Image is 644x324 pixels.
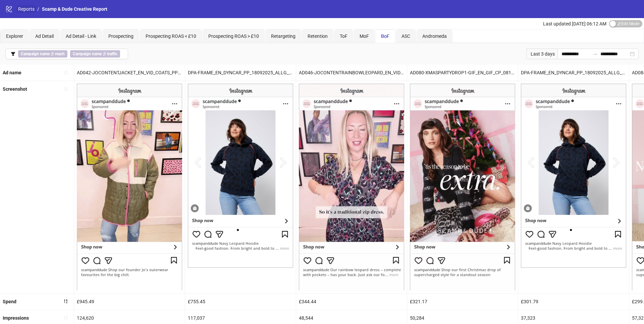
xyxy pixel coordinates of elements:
div: AD042-JOCONTENTJACKET_EN_VID_COATS_PP_24092025_F_NSE_SC13_USP14_ANDROMEDA_ [74,65,185,81]
div: £755.45 [185,294,296,310]
div: £945.49 [74,294,185,310]
span: Prospecting ROAS < £10 [146,33,196,39]
span: to [592,51,598,57]
img: Screenshot 120234510371280005 [188,84,293,268]
b: Ad name [3,70,21,75]
div: DPA-FRAME_EN_DYNCAR_PP_18092025_ALLG_CC_SC3_None_ALLPRODUCTS_NEON_FRAME [185,65,296,81]
span: ∌ [18,50,67,58]
span: swap-right [592,51,598,57]
span: Prospecting ROAS > £10 [208,33,259,39]
div: AD080-XMASPARTYDROP1-GIF_EN_GIF_CP_08102025_F_CC_SC1_USP10_BAU [407,65,518,81]
b: Screenshot [3,86,27,92]
span: sort-ascending [63,315,68,320]
span: Andromeda [422,33,447,39]
a: Reports [17,5,36,13]
span: ToF [340,33,347,39]
span: MoF [360,33,369,39]
div: AD046-JOCONTENTRAINBOWLEOPARD_EN_VID_DRESS_PP_24092025_F_CC_SC13_USP14_ANDROMEDA_ [296,65,407,81]
span: Retargeting [271,33,296,39]
div: £321.17 [407,294,518,310]
span: Last updated [DATE] 06:12 AM [543,21,606,26]
b: reach [55,52,65,56]
div: £301.79 [518,294,629,310]
b: Spend [3,299,16,304]
span: BoF [381,33,389,39]
span: Retention [308,33,328,39]
span: sort-ascending [63,87,68,91]
span: sort-descending [63,299,68,304]
span: Prospecting [108,33,133,39]
span: sort-ascending [63,70,68,75]
img: Screenshot 120234883067530005 [77,84,182,290]
span: filter [11,52,15,56]
div: DPA-FRAME_EN_DYNCAR_PP_18092025_ALLG_CC_SC3_None_ALLPRODUCTS_NEON_FRAME [518,65,629,81]
b: traffic [107,52,117,56]
li: / [37,5,39,13]
b: Impressions [3,315,29,321]
span: ASC [401,33,410,39]
span: Explorer [6,33,23,39]
span: Scamp & Dude Creative Report [42,6,107,12]
div: £344.44 [296,294,407,310]
img: Screenshot 120234883067610005 [299,84,404,290]
span: ∌ [70,50,120,58]
b: Campaign name [73,52,102,56]
div: Last 3 days [526,49,557,59]
span: Ad Detail [35,33,54,39]
img: Screenshot 120235608230030005 [410,84,515,290]
button: Campaign name ∌ reachCampaign name ∌ traffic [5,49,128,59]
b: Campaign name [21,52,50,56]
img: Screenshot 120234511031560005 [521,84,626,268]
span: Ad Detail - Link [66,33,96,39]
